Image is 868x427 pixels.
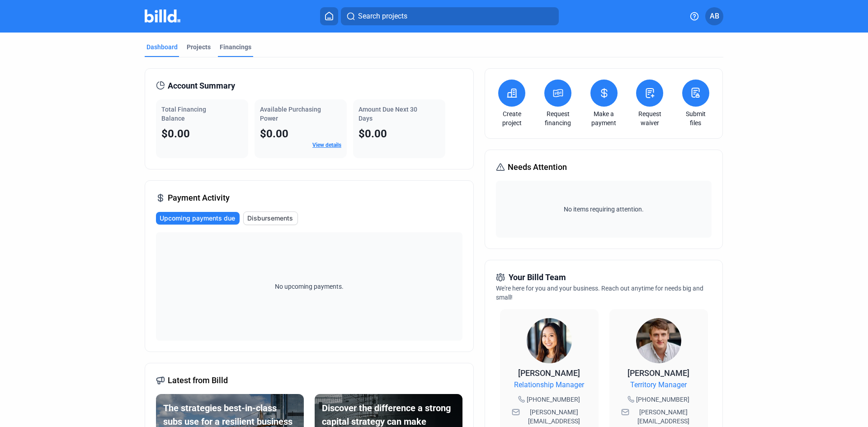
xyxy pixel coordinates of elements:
[636,318,681,363] img: Territory Manager
[518,368,580,378] span: [PERSON_NAME]
[508,161,567,174] span: Needs Attention
[146,42,178,52] div: Dashboard
[156,212,240,225] button: Upcoming payments due
[358,11,407,22] span: Search projects
[710,11,719,22] span: AB
[187,42,211,52] div: Projects
[168,80,235,92] span: Account Summary
[496,285,703,301] span: We're here for you and your business. Reach out anytime for needs big and small!
[160,214,235,223] span: Upcoming payments due
[680,109,712,127] a: Submit files
[145,9,180,23] img: Billd Company Logo
[359,127,387,140] span: $0.00
[341,7,559,25] button: Search projects
[514,380,584,390] span: Relationship Manager
[634,109,665,127] a: Request waiver
[627,368,689,378] span: [PERSON_NAME]
[260,127,288,140] span: $0.00
[312,142,341,148] a: View details
[496,109,528,127] a: Create project
[260,106,321,122] span: Available Purchasing Power
[359,106,417,122] span: Amount Due Next 30 Days
[542,109,574,127] a: Request financing
[509,271,566,284] span: Your Billd Team
[161,106,206,122] span: Total Financing Balance
[527,395,580,404] span: [PHONE_NUMBER]
[247,214,293,223] span: Disbursements
[636,395,689,404] span: [PHONE_NUMBER]
[527,318,572,363] img: Relationship Manager
[168,374,228,387] span: Latest from Billd
[220,42,251,52] div: Financings
[168,192,230,204] span: Payment Activity
[269,282,349,291] span: No upcoming payments.
[243,211,298,225] button: Disbursements
[500,205,708,214] span: No items requiring attention.
[630,380,687,390] span: Territory Manager
[705,7,723,25] button: AB
[588,109,620,127] a: Make a payment
[161,127,190,140] span: $0.00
